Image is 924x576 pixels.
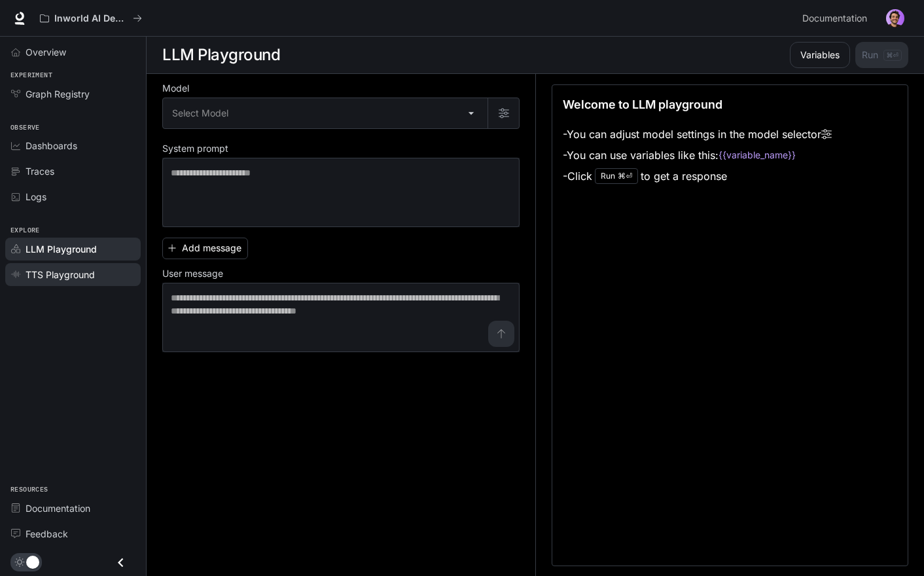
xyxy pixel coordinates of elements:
span: Dark mode toggle [26,554,39,569]
span: Dashboards [26,139,77,153]
h1: LLM Playground [162,42,280,68]
button: Add message [162,238,248,259]
li: - You can adjust model settings in the model selector [563,124,832,145]
span: Documentation [802,10,867,27]
a: Dashboards [5,134,141,157]
button: All workspaces [34,5,148,31]
p: Welcome to LLM playground [563,96,722,113]
span: Documentation [26,501,90,515]
span: Logs [26,190,46,204]
a: Documentation [797,5,877,31]
span: Traces [26,164,54,178]
a: Logs [5,185,141,208]
button: Variables [790,42,850,68]
a: TTS Playground [5,263,141,286]
span: Overview [26,45,66,59]
img: User avatar [886,9,904,27]
a: Documentation [5,497,141,520]
li: - Click to get a response [563,166,832,187]
li: - You can use variables like this: [563,145,832,166]
a: LLM Playground [5,238,141,261]
span: TTS Playground [26,268,95,281]
p: Inworld AI Demos [54,13,128,24]
button: Close drawer [106,549,135,576]
p: ⌘⏎ [618,172,632,180]
div: Select Model [163,98,488,128]
span: Feedback [26,527,68,541]
span: LLM Playground [26,242,97,256]
a: Feedback [5,522,141,545]
a: Graph Registry [5,82,141,105]
code: {{variable_name}} [719,149,796,162]
a: Overview [5,41,141,63]
p: Model [162,84,189,93]
span: Select Model [172,107,228,120]
p: User message [162,269,223,278]
a: Traces [5,160,141,183]
p: System prompt [162,144,228,153]
button: User avatar [882,5,908,31]
span: Graph Registry [26,87,90,101]
div: Run [595,168,638,184]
